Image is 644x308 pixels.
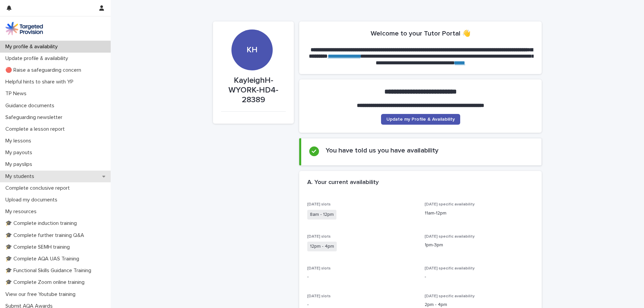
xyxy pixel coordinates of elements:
[221,76,286,105] p: KayleighH-WYORK-HD4-28389
[425,266,475,270] span: [DATE] specific availability
[3,173,40,180] p: My students
[307,266,331,270] span: [DATE] slots
[3,44,63,50] p: My profile & availability
[425,294,475,298] span: [DATE] specific availability
[3,149,38,156] p: My payouts
[3,55,73,62] p: Update profile & availability
[307,179,379,186] h2: A. Your current availability
[307,273,417,281] p: -
[3,103,60,109] p: Guidance documents
[3,185,75,191] p: Complete conclusive report
[3,197,63,203] p: Upload my documents
[307,235,331,239] span: [DATE] slots
[3,138,37,144] p: My lessons
[3,208,42,215] p: My resources
[307,210,336,220] span: 8am - 12pm
[425,210,534,217] p: 11am-12pm
[3,232,90,239] p: 🎓 Complete further training Q&A
[371,29,471,38] h2: Welcome to your Tutor Portal 👋
[425,273,534,281] p: -
[3,79,79,85] p: Helpful hints to share with YP
[3,67,87,73] p: 🔴 Raise a safeguarding concern
[3,161,38,168] p: My payslips
[425,242,534,249] p: 1pm-3pm
[425,202,475,206] span: [DATE] specific availability
[3,291,81,298] p: View our free Youtube training
[3,256,85,262] p: 🎓 Complete AQA UAS Training
[425,235,475,239] span: [DATE] specific availability
[231,4,272,55] div: KH
[3,244,75,250] p: 🎓 Complete SEMH training
[3,220,82,227] p: 🎓 Complete induction training
[5,22,43,35] img: M5nRWzHhSzIhMunXDL62
[3,267,97,274] p: 🎓 Functional Skills Guidance Training
[307,294,331,298] span: [DATE] slots
[3,279,90,286] p: 🎓 Complete Zoom online training
[386,117,455,122] span: Update my Profile & Availability
[3,90,32,97] p: TP News
[307,242,337,251] span: 12pm - 4pm
[381,114,460,125] a: Update my Profile & Availability
[3,114,68,121] p: Safeguarding newsletter
[326,146,438,155] h2: You have told us you have availability
[307,202,331,206] span: [DATE] slots
[3,126,70,132] p: Complete a lesson report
